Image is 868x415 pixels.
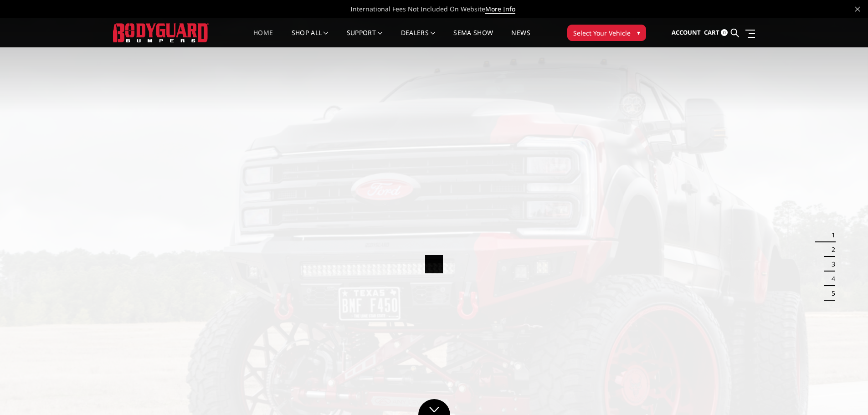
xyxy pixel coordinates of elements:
button: 3 of 5 [826,257,835,272]
a: Support [347,30,383,47]
a: Cart 0 [704,20,728,45]
a: Click to Down [418,399,450,415]
button: 4 of 5 [826,272,835,286]
span: Select Your Vehicle [573,28,631,38]
span: 0 [721,29,728,36]
button: Select Your Vehicle [567,25,646,41]
span: ▾ [637,28,640,37]
button: 1 of 5 [826,228,835,242]
button: 5 of 5 [826,286,835,301]
a: SEMA Show [453,30,493,47]
a: More Info [485,5,515,14]
a: Account [672,20,701,45]
span: Account [672,28,701,36]
span: Cart [704,28,719,36]
img: BODYGUARD BUMPERS [113,23,209,42]
a: Dealers [401,30,436,47]
a: News [511,30,530,47]
a: shop all [292,30,329,47]
button: 2 of 5 [826,242,835,257]
a: Home [253,30,273,47]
